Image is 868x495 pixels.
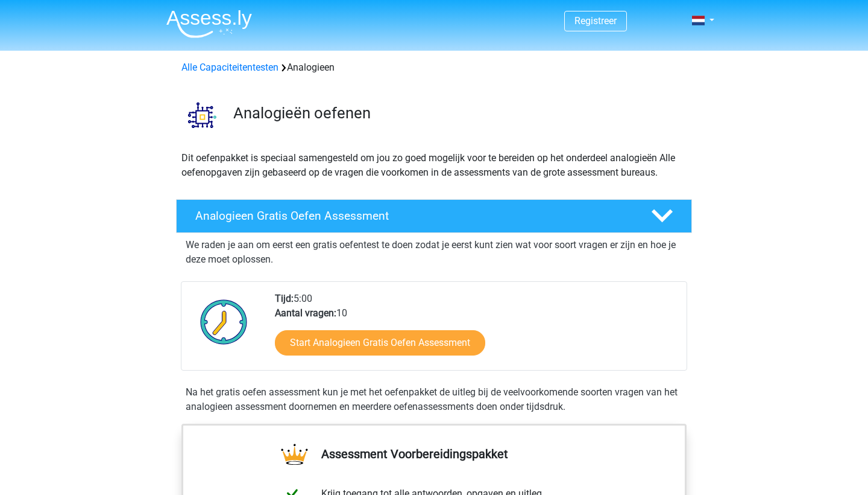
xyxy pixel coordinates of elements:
div: 5:00 10 [266,292,686,370]
img: Klok [193,292,254,352]
p: Dit oefenpakket is speciaal samengesteld om jou zo goed mogelijk voor te bereiden op het onderdee... [181,151,687,180]
b: Tijd: [275,293,294,304]
b: Aantal vragen: [275,307,336,319]
p: We raden je aan om eerst een gratis oefentest te doen zodat je eerst kunt zien wat voor soort vra... [186,238,682,267]
a: Start Analogieen Gratis Oefen Assessment [275,330,485,356]
img: analogieen [177,89,228,141]
img: Assessly [166,10,252,38]
div: Analogieen [177,60,691,75]
a: Alle Capaciteitentesten [181,62,278,73]
h4: Analogieen Gratis Oefen Assessment [195,209,632,223]
a: Registreer [574,15,617,27]
div: Na het gratis oefen assessment kun je met het oefenpakket de uitleg bij de veelvoorkomende soorte... [181,385,687,414]
h3: Analogieën oefenen [233,104,682,123]
a: Analogieen Gratis Oefen Assessment [171,199,697,233]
